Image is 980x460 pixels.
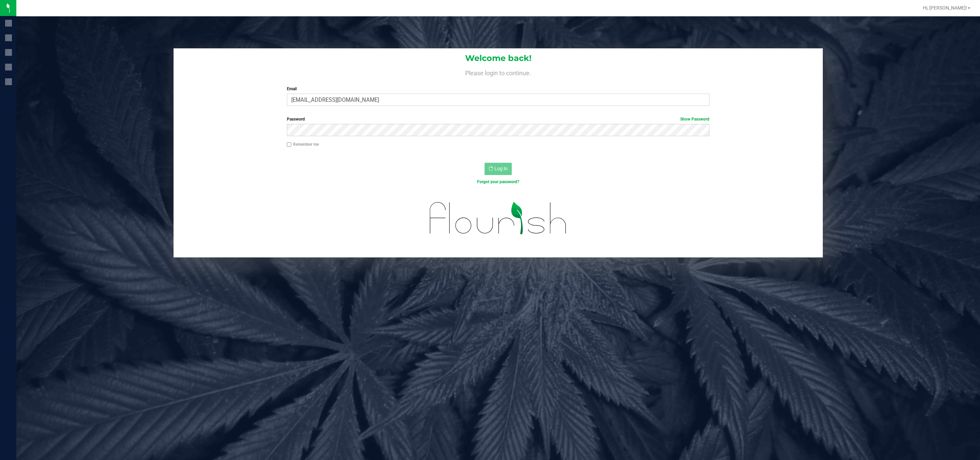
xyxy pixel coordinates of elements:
[485,163,512,175] button: Log In
[477,179,519,184] a: Forgot your password?
[923,5,967,11] span: Hi, [PERSON_NAME]!
[417,192,579,244] img: flourish_logo.svg
[287,117,305,122] span: Password
[287,86,709,92] label: Email
[287,142,292,147] input: Remember me
[174,54,823,63] h1: Welcome back!
[680,117,709,122] a: Show Password
[494,166,508,171] span: Log In
[287,141,319,147] label: Remember me
[174,68,823,76] h4: Please login to continue.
